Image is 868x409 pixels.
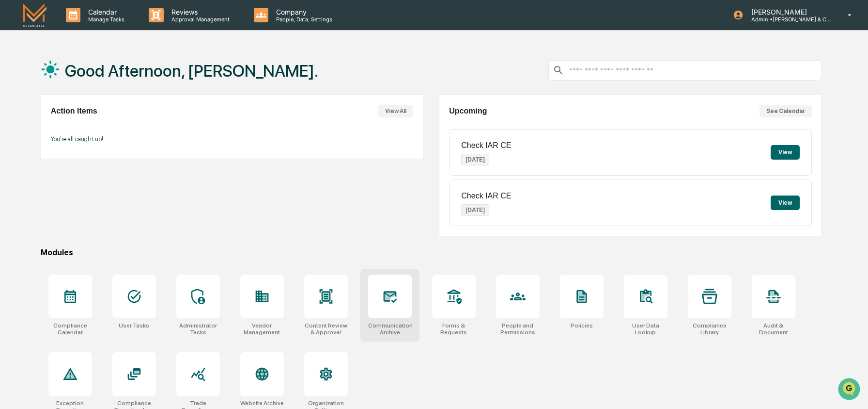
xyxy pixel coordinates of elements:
button: Start new chat [165,77,176,89]
img: 1746055101610-c473b297-6a78-478c-a979-82029cc54cd1 [10,74,27,92]
p: How can we help? [10,20,176,36]
p: Calendar [80,8,129,16]
span: Pylon [96,164,117,172]
div: Compliance Library [688,322,731,336]
a: Powered byPylon [68,164,117,172]
h2: Action Items [51,107,97,115]
div: User Tasks [119,322,149,329]
p: [PERSON_NAME] [744,8,834,16]
div: Content Review & Approval [304,322,348,336]
div: Website Archive [240,400,284,407]
p: Approval Management [164,16,234,23]
button: See Calendar [759,105,812,117]
div: Compliance Calendar [48,322,92,336]
div: 🔎 [10,142,17,149]
span: Preclearance [19,122,62,132]
p: Manage Tasks [80,16,129,23]
span: Data Lookup [19,141,61,150]
p: [DATE] [461,154,489,165]
a: 🖐️Preclearance [6,118,66,136]
p: Company [268,8,337,16]
button: View All [378,105,413,117]
p: [DATE] [461,204,489,216]
img: logo [23,3,46,26]
button: View [771,196,800,210]
h2: Upcoming [449,107,487,115]
p: Check IAR CE [461,141,511,150]
a: 🗄️Attestations [66,118,124,136]
div: User Data Lookup [624,322,667,336]
div: Administrator Tasks [176,322,220,336]
p: Admin • [PERSON_NAME] & Co. - BD [744,16,834,23]
div: 🗄️ [70,123,78,131]
div: Communications Archive [368,322,412,336]
iframe: Open customer support [837,377,863,403]
div: 🖐️ [10,123,17,131]
a: 🔎Data Lookup [6,137,65,154]
div: Forms & Requests [432,322,476,336]
span: Attestations [80,122,120,132]
div: People and Permissions [496,322,540,336]
div: Audit & Document Logs [752,322,795,336]
div: We're available if you need us! [33,84,123,92]
button: View [771,145,800,160]
div: Policies [571,322,593,329]
div: Modules [41,248,822,257]
div: Start new chat [33,74,159,84]
p: Check IAR CE [461,192,511,200]
h1: Good Afternoon, [PERSON_NAME]. [65,61,318,81]
p: Reviews [164,8,234,16]
p: You're all caught up! [51,135,413,143]
p: People, Data, Settings [268,16,337,23]
div: Vendor Management [240,322,284,336]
